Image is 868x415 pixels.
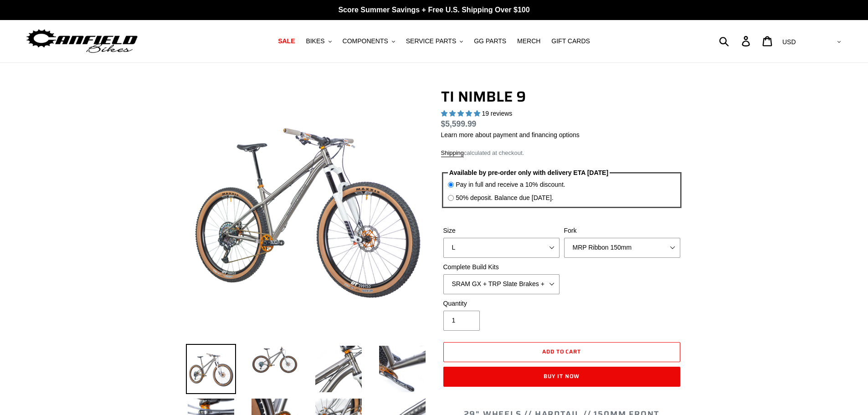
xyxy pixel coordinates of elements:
label: Pay in full and receive a 10% discount. [456,180,565,190]
img: Load image into Gallery viewer, TI NIMBLE 9 [250,344,300,376]
button: Buy it now [443,367,680,387]
button: Add to cart [443,342,680,362]
a: MERCH [513,35,545,47]
label: 50% deposit. Balance due [DATE]. [456,193,554,203]
span: SERVICE PARTS [406,37,456,45]
legend: Available by pre-order only with delivery ETA [DATE] [448,168,610,178]
div: calculated at checkout. [441,149,683,158]
img: Load image into Gallery viewer, TI NIMBLE 9 [313,344,364,394]
span: COMPONENTS [343,37,388,45]
span: GIFT CARDS [551,37,590,45]
input: Search [724,31,747,51]
button: SERVICE PARTS [401,35,467,47]
a: Shipping [441,149,464,157]
span: SALE [278,37,295,45]
button: BIKES [301,35,336,47]
a: GIFT CARDS [547,35,595,47]
button: COMPONENTS [338,35,400,47]
label: Complete Build Kits [443,262,560,272]
a: SALE [273,35,299,47]
label: Quantity [443,299,560,308]
img: Load image into Gallery viewer, TI NIMBLE 9 [186,344,236,394]
a: Learn more about payment and financing options [441,131,580,138]
img: Load image into Gallery viewer, TI NIMBLE 9 [377,344,427,394]
img: Canfield Bikes [25,27,139,56]
span: 19 reviews [482,110,512,117]
span: BIKES [306,37,324,45]
span: MERCH [517,37,540,45]
span: GG PARTS [474,37,506,45]
a: GG PARTS [469,35,511,47]
span: Add to cart [542,347,581,356]
h1: TI NIMBLE 9 [441,88,683,105]
label: Fork [564,226,680,236]
span: 4.89 stars [441,110,482,117]
label: Size [443,226,560,236]
span: $5,599.99 [441,119,477,128]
